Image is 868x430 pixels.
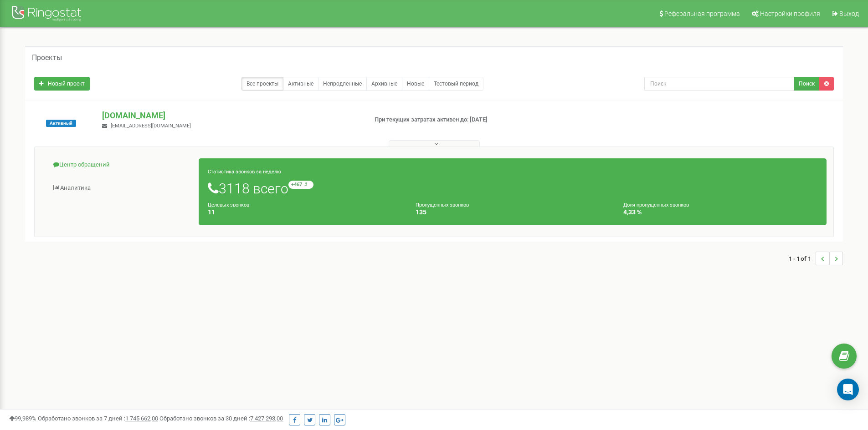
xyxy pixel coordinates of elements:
[664,10,740,17] span: Реферальная программа
[839,10,859,17] span: Выход
[111,123,191,129] span: [EMAIL_ADDRESS][DOMAIN_NAME]
[32,54,62,62] h5: Проекты
[416,209,610,216] h4: 135
[208,202,249,208] small: Целевых звонков
[416,202,469,208] small: Пропущенных звонков
[250,415,283,422] u: 7 427 293,00
[288,181,313,189] small: +467
[318,77,367,91] a: Непродленные
[789,252,816,265] span: 1 - 1 of 1
[41,154,199,176] a: Центр обращений
[159,415,283,422] span: Обработано звонков за 30 дней :
[429,77,483,91] a: Тестовый период
[283,77,318,91] a: Активные
[9,415,36,422] span: 99,989%
[375,116,564,124] p: При текущих затратах активен до: [DATE]
[623,209,817,216] h4: 4,33 %
[125,415,158,422] u: 1 745 662,00
[208,181,817,196] h1: 3118 всего
[208,209,402,216] h4: 11
[623,202,689,208] small: Доля пропущенных звонков
[41,177,199,199] a: Аналитика
[366,77,402,91] a: Архивные
[38,415,158,422] span: Обработано звонков за 7 дней :
[794,77,820,91] button: Поиск
[644,77,794,91] input: Поиск
[208,169,281,175] small: Статистика звонков за неделю
[34,77,90,91] a: Новый проект
[837,379,859,400] div: Open Intercom Messenger
[760,10,820,17] span: Настройки профиля
[102,110,360,121] p: [DOMAIN_NAME]
[241,77,283,91] a: Все проекты
[46,120,76,127] span: Активный
[402,77,429,91] a: Новые
[789,243,843,274] nav: ...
